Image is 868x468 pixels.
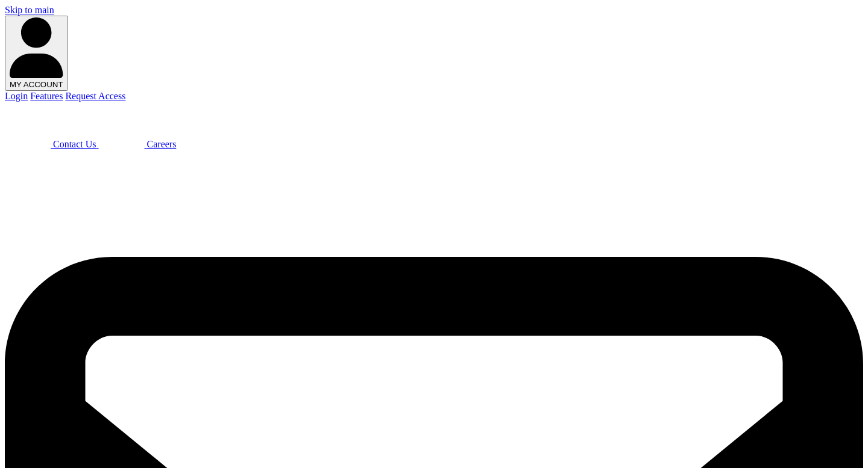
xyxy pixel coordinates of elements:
a: Skip to main [5,5,54,15]
a: Login [5,91,28,101]
img: Beacon Funding Careers [99,102,145,147]
a: Contact Us [5,139,99,149]
span: Careers [147,139,177,149]
a: Features [30,91,63,101]
button: MY ACCOUNT [5,16,68,91]
a: Careers [99,139,177,149]
span: Contact Us [53,139,96,149]
a: Request Access [65,91,125,101]
img: Beacon Funding chat [5,102,51,147]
